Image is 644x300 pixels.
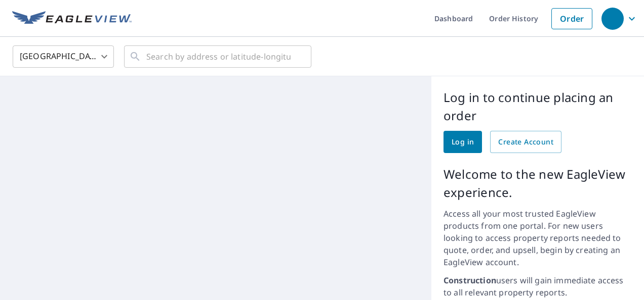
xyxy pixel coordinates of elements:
p: Access all your most trusted EagleView products from one portal. For new users looking to access ... [444,208,632,268]
input: Search by address or latitude-longitude [146,42,291,71]
p: users will gain immediate access to all relevant property reports. [444,274,632,298]
div: [GEOGRAPHIC_DATA] [13,42,114,71]
span: Log in [452,136,474,148]
a: Create Account [490,131,561,153]
p: Log in to continue placing an order [444,88,632,125]
span: Create Account [498,136,553,148]
img: EV Logo [12,11,132,26]
a: Order [551,8,592,29]
strong: Construction [444,275,496,286]
p: Welcome to the new EagleView experience. [444,165,632,202]
a: Log in [444,131,482,153]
